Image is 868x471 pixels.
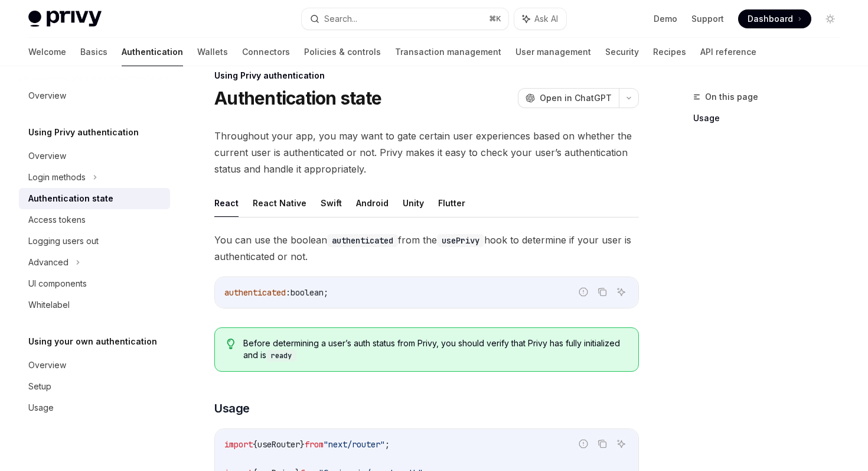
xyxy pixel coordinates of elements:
a: Usage [693,109,849,128]
svg: Tip [227,339,235,349]
a: Access tokens [19,209,170,230]
button: Ask AI [614,436,629,451]
button: Search...⌘K [302,8,508,30]
div: Advanced [28,255,68,269]
div: Logging users out [28,234,99,248]
button: React [214,189,239,217]
a: Dashboard [738,9,811,28]
button: React Native [253,189,306,217]
a: Basics [80,38,107,66]
a: Wallets [197,38,228,66]
span: Usage [214,400,250,417]
h5: Using your own authentication [28,334,157,349]
div: Authentication state [28,191,113,206]
div: Login methods [28,170,86,184]
a: API reference [700,38,756,66]
a: Authentication [122,38,183,66]
button: Copy the contents from the code block [595,436,610,451]
a: Demo [654,13,677,25]
a: Setup [19,376,170,397]
button: Report incorrect code [576,436,591,451]
a: UI components [19,273,170,294]
a: Connectors [242,38,290,66]
span: ; [385,439,390,450]
div: Overview [28,149,66,163]
div: Overview [28,358,66,372]
button: Report incorrect code [576,284,591,300]
span: ⌘ K [489,14,501,24]
span: } [300,439,305,450]
a: Usage [19,397,170,418]
span: from [305,439,324,450]
span: Ask AI [534,13,558,25]
a: Welcome [28,38,66,66]
span: Open in ChatGPT [540,92,612,104]
button: Open in ChatGPT [518,88,619,108]
button: Unity [403,189,424,217]
a: Overview [19,145,170,167]
a: Logging users out [19,230,170,252]
a: Overview [19,355,170,376]
code: ready [266,350,296,362]
button: Toggle dark mode [821,9,840,28]
code: authenticated [327,234,398,247]
span: import [224,439,253,450]
button: Ask AI [614,284,629,300]
div: UI components [28,277,87,291]
code: usePrivy [437,234,484,247]
h5: Using Privy authentication [28,125,139,139]
span: "next/router" [324,439,385,450]
span: useRouter [257,439,300,450]
span: Before determining a user’s auth status from Privy, you should verify that Privy has fully initia... [243,337,626,362]
h1: Authentication state [214,87,381,109]
div: Setup [28,379,51,394]
button: Copy the contents from the code block [595,284,610,300]
div: Whitelabel [28,298,70,312]
a: Transaction management [395,38,501,66]
div: Access tokens [28,213,86,227]
button: Android [356,189,389,217]
span: You can use the boolean from the hook to determine if your user is authenticated or not. [214,232,639,265]
span: ; [324,287,328,298]
span: Dashboard [748,13,793,25]
span: Throughout your app, you may want to gate certain user experiences based on whether the current u... [214,128,639,177]
a: User management [515,38,591,66]
a: Policies & controls [304,38,381,66]
a: Overview [19,85,170,106]
div: Search... [324,12,357,26]
a: Security [605,38,639,66]
span: boolean [291,287,324,298]
span: authenticated [224,287,286,298]
a: Recipes [653,38,686,66]
div: Using Privy authentication [214,70,639,82]
div: Usage [28,401,54,415]
button: Flutter [438,189,465,217]
span: { [253,439,257,450]
a: Whitelabel [19,294,170,316]
button: Ask AI [514,8,566,30]
span: On this page [705,90,758,104]
span: : [286,287,291,298]
a: Authentication state [19,188,170,209]
img: light logo [28,11,102,27]
div: Overview [28,89,66,103]
a: Support [691,13,724,25]
button: Swift [321,189,342,217]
